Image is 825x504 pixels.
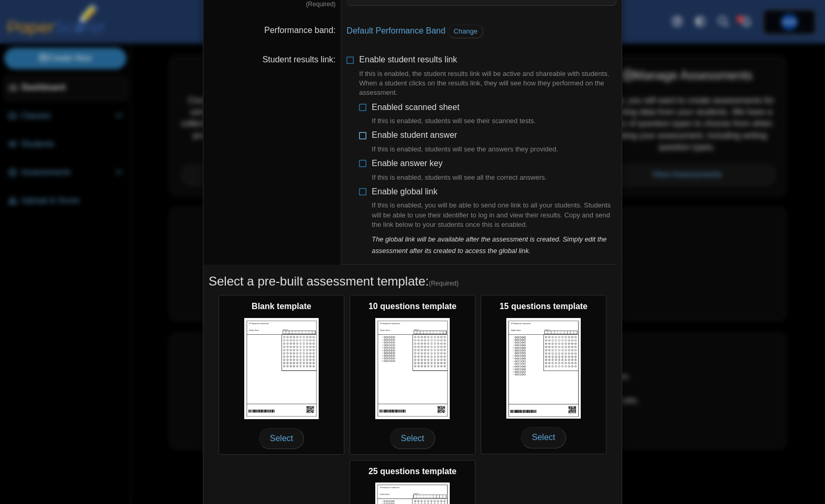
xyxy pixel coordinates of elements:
img: scan_sheet_10_questions.png [375,318,450,419]
label: Student results link [263,55,336,64]
span: Enable student results link [359,55,616,97]
span: Select [259,428,304,449]
span: Select [521,427,566,448]
div: If this is enabled, you will be able to send one link to all your students. Students will be able... [372,201,616,229]
span: Change [453,27,477,35]
img: scan_sheet_blank.png [244,318,319,419]
span: Enabled scanned sheet [372,103,536,126]
span: (Required) [429,279,459,288]
span: Enable answer key [372,159,547,182]
span: Select [390,428,435,449]
b: Blank template [252,302,311,311]
i: The global link will be available after the assessment is created. Simply edit the assessment aft... [372,235,606,255]
h5: Select a pre-built assessment template: [209,272,616,290]
a: Change [448,25,483,38]
img: scan_sheet_15_questions.png [506,318,581,419]
div: If this is enabled, students will see their scanned tests. [372,116,536,126]
div: If this is enabled, the student results link will be active and shareable with students. When a s... [359,69,616,98]
label: Performance band [264,26,335,35]
div: If this is enabled, students will see all the correct answers. [372,173,547,182]
a: Default Performance Band [346,26,446,35]
span: Enable global link [372,187,616,229]
b: 10 questions template [368,302,457,311]
b: 25 questions template [368,467,457,476]
div: If this is enabled, students will see the answers they provided. [372,145,558,154]
b: 15 questions template [500,302,588,311]
span: Enable student answer [372,130,558,154]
